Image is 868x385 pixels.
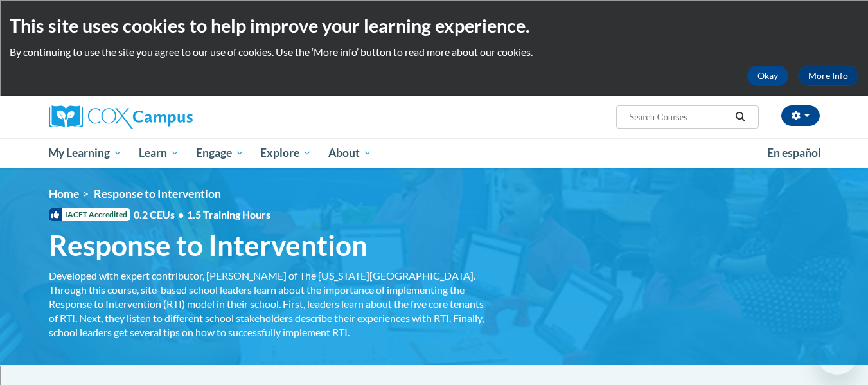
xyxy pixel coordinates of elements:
span: En español [767,146,821,159]
a: Engage [188,138,252,168]
a: Learn [130,138,188,168]
span: My Learning [48,145,122,161]
span: Response to Intervention [94,187,221,201]
span: Learn [139,145,179,161]
iframe: Button to launch messaging window [817,334,858,375]
input: Search Courses [628,109,731,125]
span: IACET Accredited [49,208,130,221]
img: Cox Campus [49,105,193,129]
a: Explore [252,138,320,168]
span: About [328,145,372,161]
a: Cox Campus [49,105,293,129]
span: 0.2 CEUs [134,208,270,222]
button: Search [731,109,750,125]
span: • [178,208,184,220]
button: Account Settings [781,105,820,126]
span: 1.5 Training Hours [187,208,270,220]
a: My Learning [40,138,131,168]
div: Developed with expert contributor, [PERSON_NAME] of The [US_STATE][GEOGRAPHIC_DATA]. Through this... [49,269,492,339]
a: Home [49,187,79,201]
a: About [320,138,380,168]
span: Engage [196,145,244,161]
span: Response to Intervention [49,228,368,262]
span: Explore [260,145,312,161]
a: En español [759,139,829,166]
div: Main menu [30,138,839,168]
